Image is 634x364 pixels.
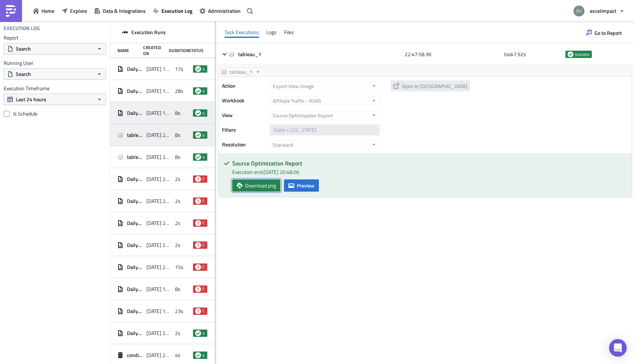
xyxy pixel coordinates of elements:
span: [DATE] 21:47 [146,264,172,270]
button: Open in [GEOGRAPHIC_DATA] [391,80,470,91]
label: View [222,110,266,121]
span: success [195,352,201,358]
span: success [195,154,201,160]
span: failed [203,198,205,204]
span: tableau_1 [229,68,252,76]
span: tableau_1 [238,51,262,58]
span: Download png [245,182,276,189]
div: Status [189,48,204,53]
button: Export View Image [270,81,380,90]
span: failed [203,286,205,292]
span: 8s [175,110,181,116]
label: Resolution [222,139,266,150]
button: Explore [58,5,91,17]
span: failed [195,242,201,248]
span: 8s [175,286,181,292]
span: [DATE] 15:10 [146,308,172,314]
div: Created On [143,45,165,56]
span: Search [16,45,31,52]
span: failed [195,220,201,226]
div: Task Executions [225,27,259,38]
a: Download png [232,179,280,192]
label: Action [222,80,266,91]
button: excelimpact [569,3,628,19]
h4: Execution Log [4,25,40,32]
span: excelimpact [590,7,616,15]
img: PushMetrics [5,5,17,17]
button: Go to Report [582,27,626,39]
div: took 7.92 s [504,48,562,61]
div: 22:47:58.36 [405,48,500,61]
span: failed [195,286,201,292]
span: [DATE] 19:25 [146,88,172,94]
span: Daily ePulse [127,88,143,94]
span: success [203,154,205,160]
span: [DATE] 22:17 [146,176,172,182]
span: 2s [175,198,181,204]
h5: Source Optimization Report [232,160,626,166]
button: tableau_1 [218,68,263,76]
label: Execution Timeframe [4,85,106,92]
span: Open in [GEOGRAPHIC_DATA] [402,82,467,90]
button: Home [29,5,58,17]
span: failed [203,264,205,270]
button: Data & Integrations [91,5,149,17]
span: 2s [175,330,181,336]
button: Standard [270,140,380,149]
span: Daily ePulse [127,264,143,270]
span: Daily ePulse [127,220,143,226]
input: Filter1=Value1&... [270,124,380,135]
span: success [195,66,201,72]
span: failed [195,198,201,204]
span: success [575,51,590,57]
label: Running User [4,60,106,66]
button: Source Optimization Report [270,111,380,120]
span: failed [203,242,205,248]
button: Administration [196,5,244,17]
span: [DATE] 22:16 [146,198,172,204]
span: Last 24 hours [16,95,46,103]
span: tableau_1 [127,132,143,138]
label: Filters [222,124,266,135]
span: Data & Integrations [103,7,146,15]
span: failed [203,220,205,226]
button: Search [4,68,106,80]
span: 2s [175,220,181,226]
span: 8s [175,154,181,160]
span: Affiliate Traffic - ROAS [273,97,321,105]
span: success [203,352,205,358]
span: success [203,132,205,138]
span: 2s [175,242,181,248]
span: 8s [175,132,181,138]
span: success [195,132,201,138]
span: 28s [175,88,183,94]
span: Home [41,7,54,15]
span: success [203,88,205,94]
span: failed [195,176,201,182]
span: Daily ePulse [127,66,143,72]
span: 4s [175,352,181,358]
span: failed [195,264,201,270]
span: success [203,110,205,116]
span: success [195,110,201,116]
span: tableau_1 [127,154,143,160]
span: 2s [175,176,181,182]
button: Execution Log [149,5,196,17]
span: Daily ePulse [127,330,143,336]
button: Preview [284,179,319,192]
span: failed [203,176,205,182]
span: condition_check [127,352,143,358]
button: Affiliate Traffic - ROAS [270,96,380,105]
label: Is Schedule [4,110,106,117]
span: 23s [175,308,183,314]
div: Execution end: [DATE] 20:48:06 [232,168,626,176]
span: Go to Report [594,29,622,37]
span: [DATE] 22:14 [146,220,172,226]
div: Files [284,27,294,38]
span: Standard [273,141,293,149]
div: Open Intercom Messenger [609,339,627,357]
